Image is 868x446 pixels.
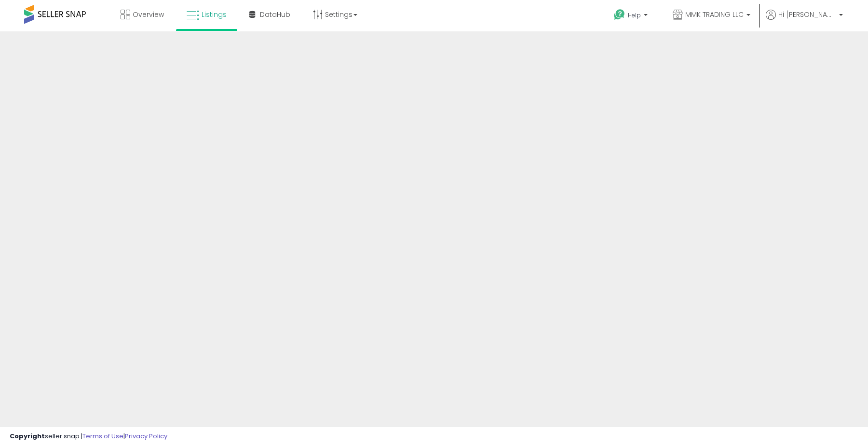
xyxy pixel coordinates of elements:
[606,1,657,31] a: Help
[133,10,164,19] span: Overview
[125,432,167,441] a: Privacy Policy
[202,10,227,19] span: Listings
[766,10,843,31] a: Hi [PERSON_NAME]
[10,432,45,441] strong: Copyright
[613,9,625,21] i: Get Help
[260,10,290,19] span: DataHub
[778,10,836,19] span: Hi [PERSON_NAME]
[685,10,744,19] span: MMK TRADING LLC
[82,432,123,441] a: Terms of Use
[628,11,641,19] span: Help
